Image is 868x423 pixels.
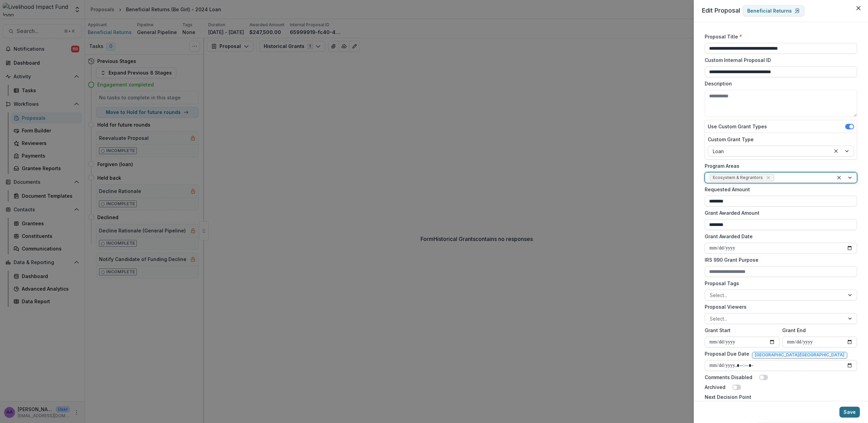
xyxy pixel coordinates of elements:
label: Archived [705,384,725,391]
div: Clear selected options [835,174,843,182]
label: IRS 990 Grant Purpose [705,256,853,263]
label: Program Areas [705,162,853,169]
button: Save [839,407,860,418]
span: Edit Proposal [702,7,740,14]
label: Custom Grant Type [708,136,850,143]
label: Description [705,80,853,87]
button: Close [853,3,864,14]
label: Grant Awarded Amount [705,209,853,216]
label: Grant End [782,327,853,334]
label: Requested Amount [705,186,853,193]
div: Remove Ecosystem & Regrantors [765,174,772,181]
label: Proposal Viewers [705,303,853,310]
span: [GEOGRAPHIC_DATA]/[GEOGRAPHIC_DATA] [755,353,844,357]
label: Grant Start [705,327,775,334]
label: Custom Internal Proposal ID [705,56,853,64]
label: Use Custom Grant Types [708,123,767,130]
label: Comments Disabled [705,374,752,381]
label: Proposal Tags [705,280,853,287]
div: Clear selected options [832,147,840,155]
label: Next Decision Point [705,393,853,401]
span: Ecosystem & Regrantors [713,175,763,180]
label: Proposal Due Date [705,350,749,357]
p: Beneficial Returns [747,8,792,14]
label: Grant Awarded Date [705,233,853,240]
a: Beneficial Returns [743,5,804,16]
label: Proposal Title [705,33,853,40]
